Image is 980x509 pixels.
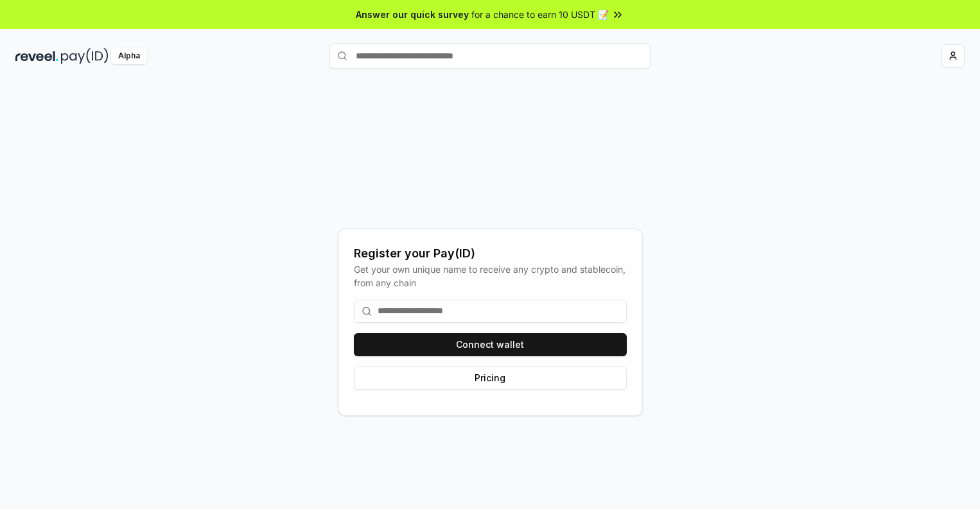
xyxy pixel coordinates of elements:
img: reveel_dark [15,48,58,64]
span: for a chance to earn 10 USDT 📝 [471,8,609,21]
span: Answer our quick survey [356,8,469,21]
div: Register your Pay(ID) [354,245,627,263]
button: Connect wallet [354,333,627,356]
div: Alpha [111,48,147,64]
button: Pricing [354,367,627,390]
div: Get your own unique name to receive any crypto and stablecoin, from any chain [354,263,627,289]
img: pay_id [61,48,109,64]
